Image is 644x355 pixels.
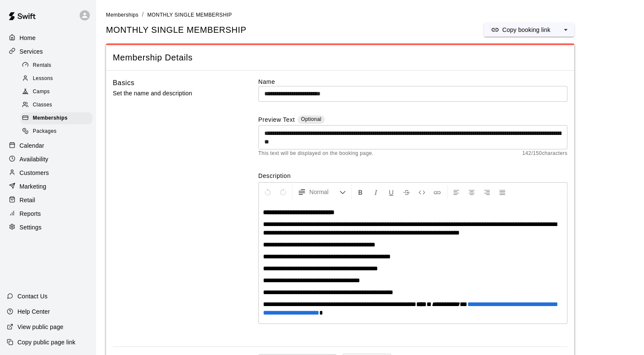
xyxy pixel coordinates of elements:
[464,184,479,200] button: Center Align
[7,180,89,193] a: Marketing
[495,184,509,200] button: Justify Align
[258,115,295,125] label: Preview Text
[7,221,89,234] a: Settings
[106,11,138,18] a: Memberships
[449,184,464,200] button: Left Align
[484,23,574,37] div: split button
[7,194,89,206] a: Retail
[20,141,44,150] p: Calendar
[106,24,246,36] span: MONTHLY SINGLE MEMBERSHIP
[17,307,50,316] p: Help Center
[522,149,567,158] span: 142 / 150 characters
[309,188,339,196] span: Normal
[7,207,89,220] a: Reports
[20,126,92,137] div: Packages
[147,12,232,18] span: MONTHLY SINGLE MEMBERSHIP
[258,172,567,180] label: Description
[7,31,89,44] a: Home
[7,139,89,152] a: Calendar
[33,88,50,96] span: Camps
[399,184,414,200] button: Format Strikethrough
[20,99,96,112] a: Classes
[113,88,231,99] p: Set the name and description
[258,149,374,158] span: This text will be displayed on the booking page.
[20,86,92,98] div: Camps
[33,114,68,123] span: Memberships
[33,74,53,83] span: Lessons
[17,338,75,346] p: Copy public page link
[557,23,574,37] button: select merge strategy
[20,112,92,124] div: Memberships
[20,60,92,72] div: Rentals
[502,26,550,34] p: Copy booking link
[113,77,135,89] h6: Basics
[20,155,49,163] p: Availability
[20,59,96,72] a: Rentals
[258,77,567,86] label: Name
[20,223,42,232] p: Settings
[113,52,567,63] span: Membership Details
[20,99,92,111] div: Classes
[33,101,52,109] span: Classes
[106,12,138,18] span: Memberships
[33,61,52,70] span: Rentals
[7,45,89,58] a: Services
[17,323,63,331] p: View public page
[276,184,290,200] button: Redo
[20,209,41,218] p: Reports
[20,73,92,85] div: Lessons
[294,184,349,200] button: Formatting Options
[353,184,368,200] button: Format Bold
[20,112,96,125] a: Memberships
[33,127,57,136] span: Packages
[430,184,444,200] button: Insert Link
[415,184,429,200] button: Insert Code
[480,184,494,200] button: Right Align
[369,184,383,200] button: Format Italics
[301,116,321,122] span: Optional
[20,72,96,85] a: Lessons
[20,86,96,99] a: Camps
[20,47,43,56] p: Services
[142,10,143,19] li: /
[20,169,49,177] p: Customers
[20,196,35,204] p: Retail
[17,292,48,301] p: Contact Us
[260,184,275,200] button: Undo
[7,153,89,166] a: Availability
[20,125,96,138] a: Packages
[484,23,557,37] button: Copy booking link
[106,10,634,20] nav: breadcrumb
[7,166,89,179] a: Customers
[384,184,398,200] button: Format Underline
[20,182,46,191] p: Marketing
[20,34,36,42] p: Home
